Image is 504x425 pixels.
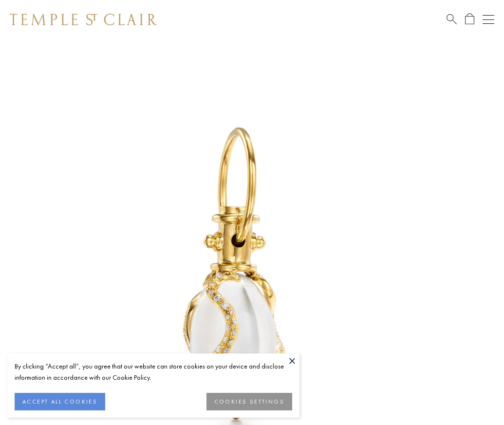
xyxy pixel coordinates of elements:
[465,13,474,25] a: Open Shopping Bag
[15,393,105,410] button: ACCEPT ALL COOKIES
[447,13,457,25] a: Search
[15,361,292,383] div: By clicking “Accept all”, you agree that our website can store cookies on your device and disclos...
[483,14,494,25] button: Open navigation
[10,14,157,25] img: Temple St. Clair
[206,393,292,410] button: COOKIES SETTINGS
